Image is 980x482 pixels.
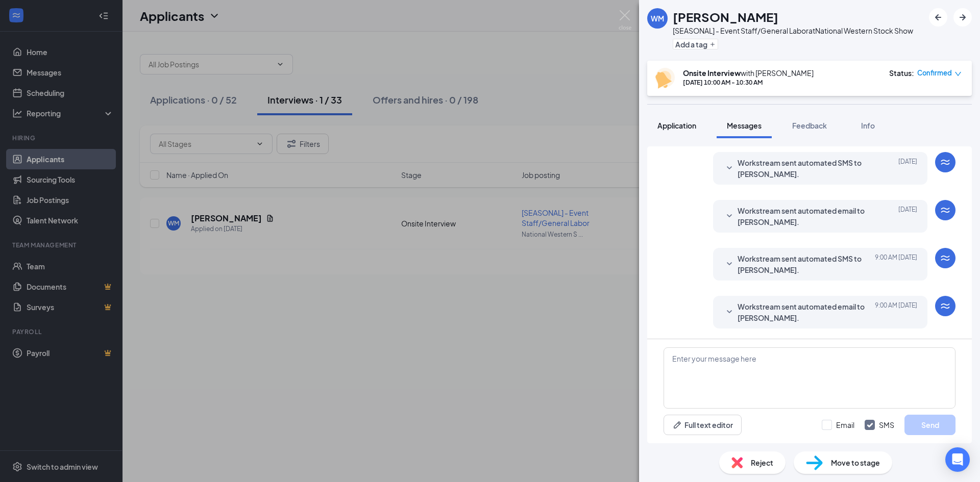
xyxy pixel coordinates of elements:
div: WM [651,13,664,23]
svg: Pen [672,420,682,430]
svg: SmallChevronDown [723,258,736,270]
div: [SEASONAL] - Event Staff/General Labor at National Western Stock Show [673,26,913,36]
svg: SmallChevronDown [723,306,736,318]
b: Onsite Interview [683,68,741,78]
div: [DATE] 10:00 AM - 10:30 AM [683,78,814,87]
span: [DATE] [898,205,917,227]
button: PlusAdd a tag [673,39,718,49]
span: Messages [727,121,762,130]
svg: ArrowRight [957,11,969,23]
h1: [PERSON_NAME] [673,8,778,26]
span: Move to stage [831,457,880,468]
span: [DATE] [898,157,917,180]
span: [DATE] 9:00 AM [875,301,917,323]
span: Workstream sent automated email to [PERSON_NAME]. [738,301,871,323]
span: Confirmed [917,68,952,78]
button: Full text editorPen [664,415,742,435]
span: Reject [751,457,773,468]
svg: SmallChevronDown [723,210,736,222]
span: Workstream sent automated SMS to [PERSON_NAME]. [738,253,871,275]
span: down [954,70,962,78]
span: Application [657,121,696,130]
svg: WorkstreamLogo [939,156,951,168]
button: ArrowRight [953,8,972,27]
button: ArrowLeftNew [929,8,947,27]
svg: WorkstreamLogo [939,300,951,312]
button: Send [904,415,955,435]
svg: SmallChevronDown [723,162,736,174]
svg: ArrowLeftNew [932,11,944,23]
div: with [PERSON_NAME] [683,68,814,78]
svg: Plus [709,41,716,47]
span: Workstream sent automated email to [PERSON_NAME]. [738,205,871,227]
svg: WorkstreamLogo [939,204,951,216]
span: Feedback [792,121,827,130]
span: Info [861,121,875,130]
span: [DATE] 9:00 AM [875,253,917,275]
div: Status : [889,68,914,78]
div: Open Intercom Messenger [945,447,970,472]
svg: WorkstreamLogo [939,252,951,264]
span: Workstream sent automated SMS to [PERSON_NAME]. [738,157,871,180]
